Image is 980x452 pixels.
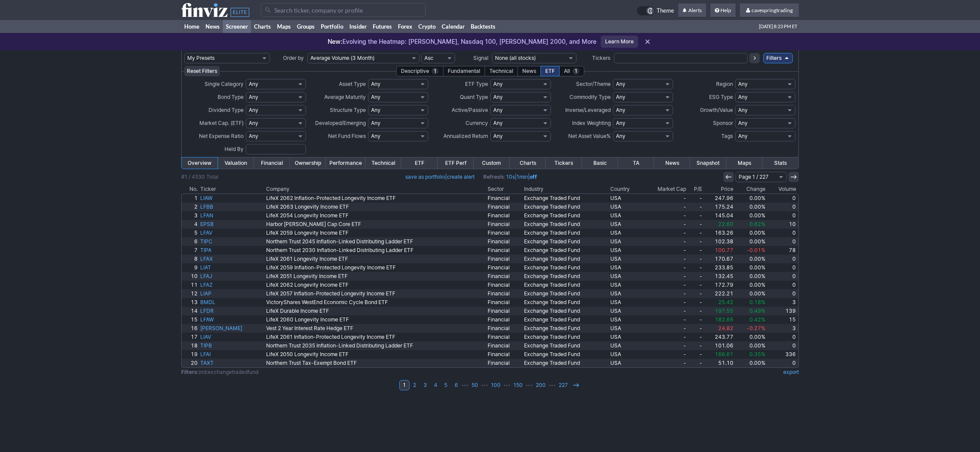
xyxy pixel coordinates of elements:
[182,298,199,307] a: 13
[767,211,798,220] a: 0
[735,220,767,229] a: 0.62%
[533,380,549,390] a: 200
[523,194,609,203] a: Exchange Traded Fund
[703,194,735,203] a: 247.96
[199,255,265,263] a: LFAX
[735,307,767,315] a: 0.49%
[540,66,560,76] div: ETF
[486,246,523,255] a: Financial
[182,350,199,359] a: 19
[735,359,767,367] a: 0.00%
[546,157,582,169] a: Tickers
[726,157,762,169] a: Maps
[703,237,735,246] a: 102.38
[511,380,526,390] a: 150
[767,315,798,324] a: 15
[182,315,199,324] a: 15
[735,203,767,211] a: 0.00%
[486,220,523,229] a: Financial
[687,281,703,289] a: -
[609,220,641,229] a: USA
[420,380,430,390] a: 3
[703,255,735,263] a: 170.67
[762,157,798,169] a: Stats
[641,246,687,255] a: -
[523,350,609,359] a: Exchange Traded Fund
[430,380,441,390] a: 4
[703,315,735,324] a: 182.66
[486,289,523,298] a: Financial
[687,350,703,359] a: -
[199,333,265,341] a: LIAV
[735,315,767,324] a: 0.42%
[735,333,767,341] a: 0.00%
[438,157,474,169] a: ETF Perf
[715,351,733,357] span: 166.61
[735,281,767,289] a: 0.00%
[749,316,765,323] span: 0.42%
[687,255,703,263] a: -
[506,174,515,180] a: 10s
[767,333,798,341] a: 0
[486,263,523,272] a: Financial
[486,211,523,220] a: Financial
[703,272,735,281] a: 132.45
[486,272,523,281] a: Financial
[474,157,510,169] a: Custom
[687,307,703,315] a: -
[265,237,486,246] a: Northern Trust 2045 Inflation-Linked Distributing Ladder ETF
[703,263,735,272] a: 233.85
[265,203,486,211] a: LifeX 2063 Longevity Income ETF
[523,315,609,324] a: Exchange Traded Fund
[609,203,641,211] a: USA
[415,20,439,33] a: Crypto
[556,380,571,390] a: 227
[609,281,641,289] a: USA
[641,281,687,289] a: -
[510,157,546,169] a: Charts
[740,3,799,17] a: cavespringtrading
[641,272,687,281] a: -
[274,20,294,33] a: Maps
[641,298,687,307] a: -
[182,194,199,203] a: 1
[641,289,687,298] a: -
[641,194,687,203] a: -
[609,255,641,263] a: USA
[690,157,726,169] a: Snapshot
[182,211,199,220] a: 3
[294,20,318,33] a: Groups
[749,299,765,305] span: 0.18%
[767,203,798,211] a: 0
[265,298,486,307] a: VictoryShares WestEnd Economic Cycle Bond ETF
[523,255,609,263] a: Exchange Traded Fund
[265,263,486,272] a: LifeX 2059 Inflation-Protected Longevity Income ETF
[749,351,765,357] span: 0.35%
[715,308,733,314] span: 197.55
[767,324,798,333] a: 3
[687,203,703,211] a: -
[265,350,486,359] a: LifeX 2050 Longevity Income ETF
[485,66,518,76] div: Technical
[641,341,687,350] a: -
[735,298,767,307] a: 0.18%
[290,157,326,169] a: Ownership
[641,237,687,246] a: -
[265,220,486,229] a: Harbor [PERSON_NAME] Cap Core ETF
[703,289,735,298] a: 222.21
[182,289,199,298] a: 12
[199,246,265,255] a: TIPA
[523,237,609,246] a: Exchange Traded Fund
[182,324,199,333] a: 16
[182,237,199,246] a: 6
[767,246,798,255] a: 78
[401,157,437,169] a: ETF
[735,246,767,255] a: -0.01%
[326,157,365,169] a: Performance
[182,246,199,255] a: 7
[687,359,703,367] a: -
[718,221,733,227] span: 22.60
[609,315,641,324] a: USA
[523,359,609,367] a: Exchange Traded Fund
[703,211,735,220] a: 145.04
